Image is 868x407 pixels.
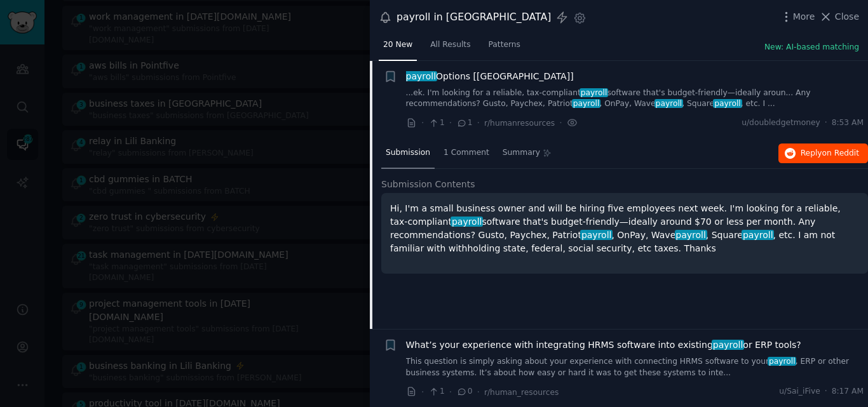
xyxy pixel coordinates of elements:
[675,230,707,240] span: payroll
[832,386,864,397] span: 8:17 AM
[444,147,489,159] span: 1 Comment
[426,35,475,61] a: All Results
[449,116,452,130] span: ·
[379,35,417,61] a: 20 New
[779,386,820,397] span: u/Sai_iFive
[449,385,452,399] span: ·
[456,117,472,129] span: 1
[778,143,868,164] button: Replyon Reddit
[456,386,472,397] span: 0
[819,10,859,23] button: Close
[397,10,551,25] div: payroll in [GEOGRAPHIC_DATA]
[428,386,444,397] span: 1
[477,116,480,130] span: ·
[742,230,774,240] span: payroll
[822,149,859,157] span: on Reddit
[421,116,424,130] span: ·
[764,42,859,53] button: New: AI-based matching
[484,119,555,128] span: r/humanresources
[383,39,412,51] span: 20 New
[825,386,827,397] span: ·
[406,88,864,110] a: ...ek. I'm looking for a reliable, tax-compliantpayrollsoftware that's budget-friendly—ideally ar...
[713,99,742,108] span: payroll
[451,217,483,227] span: payroll
[654,99,683,108] span: payroll
[835,10,859,23] span: Close
[390,202,859,255] p: Hi, I'm a small business owner and will be hiring five employees next week. I'm looking for a rel...
[832,117,864,129] span: 8:53 AM
[825,117,827,129] span: ·
[430,39,470,51] span: All Results
[405,71,437,81] span: payroll
[406,356,864,378] a: This question is simply asking about your experience with connecting HRMS software to yourpayroll...
[406,338,801,352] a: What’s your experience with integrating HRMS software into existingpayrollor ERP tools?
[406,338,801,352] span: What’s your experience with integrating HRMS software into existing or ERP tools?
[580,88,608,97] span: payroll
[503,147,540,159] span: Summary
[406,70,574,83] a: payrollOptions [[GEOGRAPHIC_DATA]]
[712,340,744,350] span: payroll
[572,99,600,108] span: payroll
[484,35,525,61] a: Patterns
[489,39,520,51] span: Patterns
[742,117,820,129] span: u/doubledgetmoney
[477,385,480,399] span: ·
[428,117,444,129] span: 1
[580,230,613,240] span: payroll
[801,148,859,159] span: Reply
[484,388,559,397] span: r/human_resources
[559,116,562,130] span: ·
[381,178,475,191] span: Submission Contents
[406,70,574,83] span: Options [[GEOGRAPHIC_DATA]]
[386,147,430,159] span: Submission
[421,385,424,399] span: ·
[780,10,815,23] button: More
[768,357,796,366] span: payroll
[793,10,815,23] span: More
